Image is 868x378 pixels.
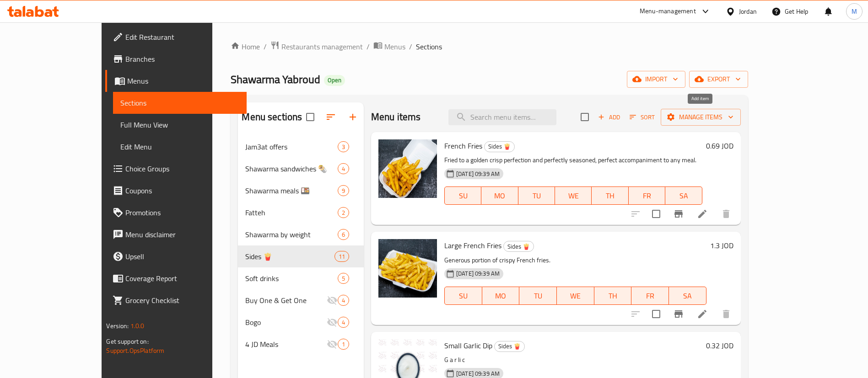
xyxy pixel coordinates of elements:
div: items [338,229,349,240]
span: Buy One & Get One [245,295,326,306]
svg: Inactive section [327,317,338,328]
button: TU [519,287,557,305]
span: Coupons [125,185,239,196]
li: / [409,41,412,52]
div: Sides 🍟 [484,141,515,152]
span: Menu disclaimer [125,229,239,240]
span: 2 [338,208,349,217]
span: Menus [384,41,405,52]
span: 4 [338,296,349,305]
a: Menus [105,70,247,92]
button: MO [482,287,520,305]
span: 4 [338,318,349,327]
a: Branches [105,48,247,70]
span: [DATE] 09:39 AM [453,269,503,278]
span: Shawarma meals 🍱 [245,185,337,196]
span: Full Menu View [120,119,239,130]
span: Select to update [647,304,666,324]
button: Branch-specific-item [668,303,690,325]
span: Shawarma Yabroud [231,69,320,90]
span: Sections [416,41,442,52]
span: Small Garlic Dip [444,339,492,352]
div: Jordan [739,6,757,16]
div: items [334,251,349,262]
div: Fatteh2 [238,202,364,224]
span: FR [632,189,662,202]
div: Shawarma by weight6 [238,224,364,245]
h2: Menu items [371,110,421,124]
span: 3 [338,143,349,151]
span: Fatteh [245,207,337,218]
div: Menu-management [640,6,696,17]
span: MO [485,189,514,202]
span: Shawarma by weight [245,229,337,240]
a: Edit Menu [113,136,247,158]
a: Support.OpsPlatform [106,345,164,357]
input: search [448,109,556,125]
button: delete [715,303,737,325]
span: SU [448,189,478,202]
span: 1.0.0 [130,320,145,332]
span: Soft drinks [245,273,337,284]
span: WE [561,289,591,303]
span: 1 [338,340,349,349]
div: Shawarma sandwiches 🌯4 [238,158,364,180]
span: Version: [106,320,129,332]
div: Soft drinks5 [238,267,364,289]
span: Open [324,76,345,84]
button: Manage items [661,109,741,126]
span: 11 [335,252,349,261]
div: Bogo4 [238,311,364,333]
span: Select all sections [301,107,320,127]
span: Choice Groups [125,163,239,174]
span: Manage items [668,112,733,123]
div: items [338,339,349,350]
div: items [338,163,349,174]
div: items [338,207,349,218]
span: SU [448,289,479,303]
h6: 0.32 JOD [706,339,733,352]
div: items [338,317,349,328]
a: Edit menu item [697,208,708,219]
div: items [338,273,349,284]
span: TU [523,289,553,303]
span: Grocery Checklist [125,295,239,306]
span: Restaurants management [281,41,363,52]
div: Shawarma sandwiches 🌯 [245,163,337,174]
a: Coverage Report [105,267,247,289]
span: WE [559,189,588,202]
span: 9 [338,186,349,195]
span: Sides 🍟 [504,241,534,252]
div: Sides 🍟 [494,341,525,352]
img: French Fries [378,139,437,198]
span: MO [486,289,516,303]
button: delete [715,203,737,225]
button: SA [669,287,706,305]
h2: Menu sections [242,110,302,124]
span: import [634,74,678,85]
li: / [367,41,370,52]
p: Generous portion of crispy French fries. [444,255,706,266]
button: SU [444,287,482,305]
nav: breadcrumb [231,41,748,53]
li: / [264,41,267,52]
span: Large French Fries [444,239,501,252]
span: TU [522,189,551,202]
div: Sides 🍟 [503,241,534,252]
span: Sort items [624,110,661,124]
a: Coupons [105,180,247,202]
button: MO [481,186,518,205]
span: TH [598,289,628,303]
span: TH [595,189,625,202]
button: TH [592,186,628,205]
span: Branches [125,53,239,64]
button: import [627,71,685,88]
button: FR [629,186,665,205]
span: Sides 🍟 [245,251,334,262]
span: Jam3at offers [245,141,337,152]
